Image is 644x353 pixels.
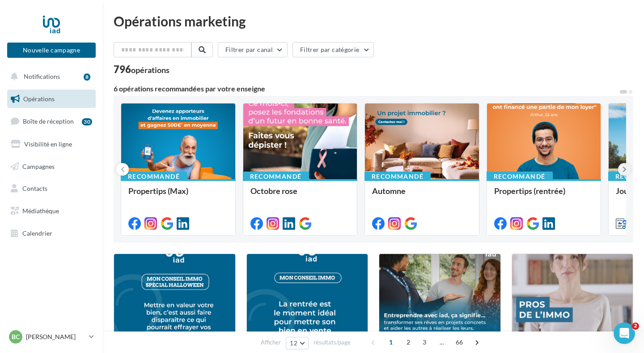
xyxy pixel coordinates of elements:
a: Contacts [5,179,97,198]
a: BC [PERSON_NAME] [7,328,96,345]
span: Afficher [261,338,281,347]
a: Boîte de réception30 [5,112,97,131]
p: [PERSON_NAME] [26,332,85,341]
div: Recommandé [243,172,309,181]
a: Campagnes [5,157,97,176]
div: Opérations marketing [114,14,633,28]
button: 12 [286,337,309,349]
div: 796 [114,65,169,74]
button: Nouvelle campagne [7,43,96,58]
iframe: Intercom live chat [614,323,635,344]
div: Automne [372,186,472,204]
button: Filtrer par canal [218,42,288,57]
span: ... [435,335,449,349]
span: Visibilité en ligne [24,140,72,148]
div: Recommandé [121,172,187,181]
div: opérations [131,66,169,74]
span: 66 [452,335,467,349]
span: Calendrier [22,229,52,237]
div: Recommandé [487,172,553,181]
span: résultats/page [314,338,351,347]
div: 8 [84,73,90,81]
span: 12 [290,340,297,347]
span: 3 [417,335,432,349]
button: Notifications 8 [5,67,94,86]
button: Filtrer par catégorie [292,42,374,57]
a: Visibilité en ligne [5,135,97,154]
span: 2 [632,323,639,330]
div: 30 [82,118,92,125]
span: Campagnes [22,162,55,170]
a: Médiathèque [5,202,97,220]
div: Octobre rose [250,186,350,204]
span: Contacts [22,185,47,192]
span: Opérations [23,95,55,103]
div: 6 opérations recommandées par votre enseigne [114,85,619,92]
span: Boîte de réception [23,117,74,125]
span: Notifications [24,73,60,80]
div: Propertips (Max) [128,186,228,204]
div: Propertips (rentrée) [494,186,594,204]
a: Opérations [5,90,97,108]
span: 1 [384,335,398,349]
span: Médiathèque [22,207,59,215]
span: 2 [401,335,415,349]
a: Calendrier [5,224,97,243]
span: BC [12,332,20,341]
div: Recommandé [364,172,431,181]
